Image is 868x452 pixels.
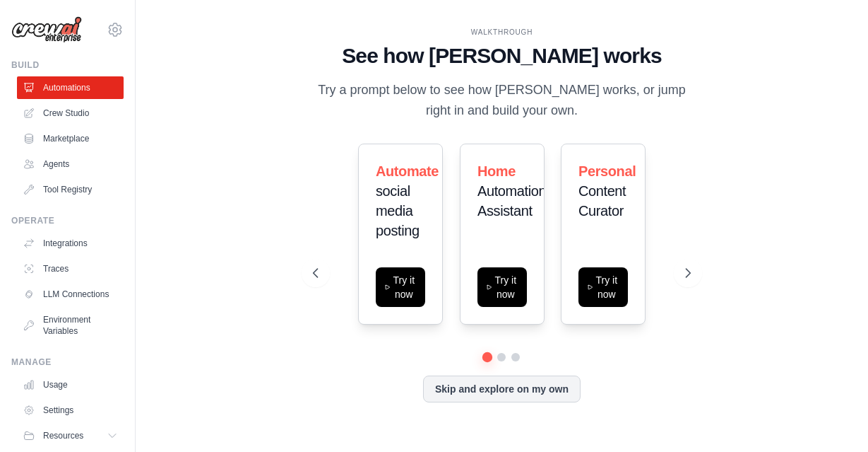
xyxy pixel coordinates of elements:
span: social media posting [376,183,420,238]
span: Content Curator [578,183,626,219]
button: Try it now [578,267,628,307]
a: Marketplace [17,127,124,150]
div: WALKTHROUGH [313,27,691,37]
a: Environment Variables [17,308,124,342]
iframe: Chat Widget [797,384,868,452]
span: Home [477,163,516,179]
h1: See how [PERSON_NAME] works [313,43,691,69]
a: Usage [17,373,124,396]
a: Automations [17,76,124,99]
div: Build [11,59,124,71]
a: Crew Studio [17,102,124,124]
button: Try it now [376,267,425,307]
div: Operate [11,215,124,226]
span: Resources [43,430,83,441]
a: LLM Connections [17,283,124,306]
a: Integrations [17,232,124,255]
a: Settings [17,399,124,422]
a: Traces [17,257,124,280]
span: Automation Assistant [477,183,546,219]
p: Try a prompt below to see how [PERSON_NAME] works, or jump right in and build your own. [313,80,691,122]
a: Tool Registry [17,178,124,201]
span: Personal [578,163,636,179]
a: Agents [17,153,124,175]
button: Resources [17,424,124,447]
img: Logo [11,16,82,43]
div: Manage [11,357,124,368]
span: Automate [376,163,439,179]
button: Skip and explore on my own [423,376,581,402]
button: Try it now [477,267,527,307]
